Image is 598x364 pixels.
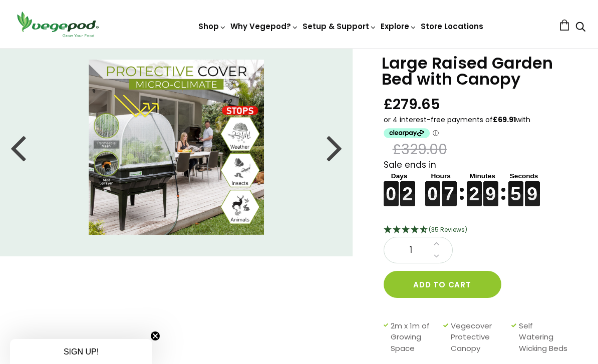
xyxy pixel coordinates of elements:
[384,95,440,114] span: £279.65
[381,21,417,32] a: Explore
[303,21,377,32] a: Setup & Support
[384,159,573,207] div: Sale ends in
[150,331,160,341] button: Close teaser
[451,320,506,354] span: Vegecover Protective Canopy
[519,320,568,354] span: Self Watering Wicking Beds
[393,140,447,159] span: £329.00
[382,55,573,87] h1: Large Raised Garden Bed with Canopy
[429,225,467,234] span: 4.69 Stars - 35 Reviews
[431,250,442,263] a: Decrease quantity by 1
[13,10,103,39] img: Vegepod
[483,194,498,206] figure: 9
[384,271,501,298] button: Add to cart
[575,23,585,33] a: Search
[400,181,415,194] figure: 2
[442,181,457,194] figure: 7
[391,320,438,354] span: 2m x 1m of Growing Space
[198,21,226,32] a: Shop
[467,194,482,206] figure: 2
[525,194,540,206] figure: 9
[10,339,152,364] div: SIGN UP!Close teaser
[384,181,399,194] figure: 0
[394,244,428,257] span: 1
[425,181,440,194] figure: 0
[384,224,573,237] div: 4.69 Stars - 35 Reviews
[230,21,298,32] a: Why Vegepod?
[508,194,523,206] figure: 5
[64,347,99,356] span: SIGN UP!
[421,21,483,32] a: Store Locations
[89,60,264,235] img: Large Raised Garden Bed with Canopy
[431,237,442,250] a: Increase quantity by 1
